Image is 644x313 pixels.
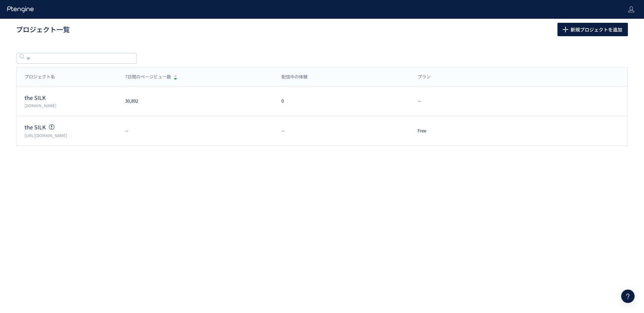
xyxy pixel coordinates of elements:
[117,98,273,104] div: 30,892
[24,132,117,138] p: https://the-silk.co.jp
[571,23,622,36] span: 新規プロジェクトを追加
[24,103,117,108] p: the-silk.co.jp
[273,128,410,134] div: --
[24,94,117,102] p: the SILK
[410,128,527,134] div: Free
[273,98,410,104] div: 0
[24,74,55,80] span: プロジェクト名
[117,128,273,134] div: --
[410,98,527,104] div: --
[24,123,117,131] p: the SILK
[16,25,543,35] h1: プロジェクト一覧
[125,74,171,80] span: 7日間のページビュー数
[281,74,308,80] span: 配信中の体験
[557,23,628,36] button: 新規プロジェクトを追加
[418,74,431,80] span: プラン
